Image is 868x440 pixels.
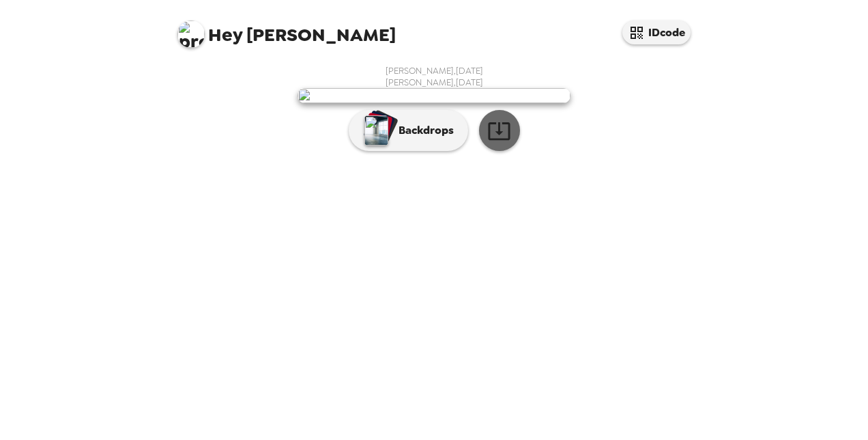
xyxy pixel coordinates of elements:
button: IDcode [622,20,691,44]
span: [PERSON_NAME] , [DATE] [386,65,483,77]
img: profile pic [177,20,205,48]
p: Backdrops [392,122,454,139]
button: Backdrops [349,110,468,151]
span: [PERSON_NAME] , [DATE] [386,77,483,88]
span: Hey [208,23,242,47]
img: user [298,88,570,103]
span: [PERSON_NAME] [177,14,396,44]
